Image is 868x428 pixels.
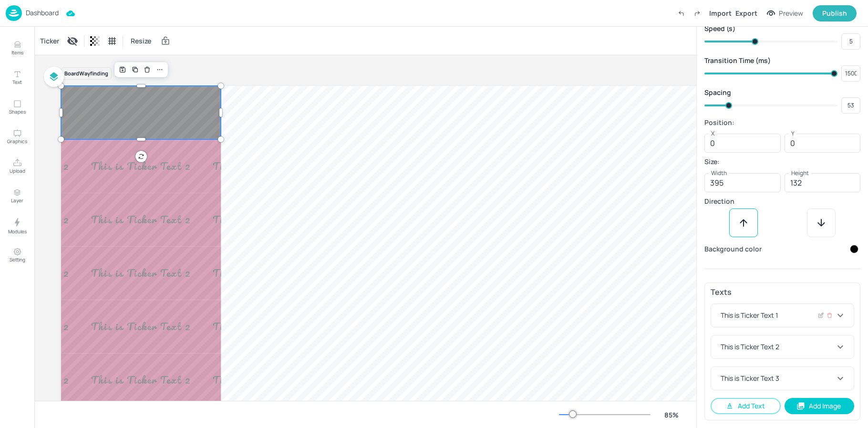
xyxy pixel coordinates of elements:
div: Ticker [38,33,61,49]
div: Speed (s) [704,23,860,33]
p: Dashboard [26,10,59,16]
label: Y [791,129,795,137]
button: Add Image [785,398,855,414]
p: Background color [704,246,762,252]
p: Position: [704,119,860,126]
p: Direction [704,198,860,205]
label: Height [791,169,809,177]
div: Spacing [704,87,860,97]
div: Import [709,8,732,18]
img: logo-86c26b7e.jpg [6,5,22,21]
div: 85 % [660,410,683,420]
div: This is Ticker Text 1 [711,304,854,327]
p: Size: [704,158,860,165]
button: Publish [813,5,857,21]
label: X [711,129,715,137]
button: Add Text [711,398,781,414]
div: This is Ticker Text 3 [719,373,835,383]
button: Preview [761,6,809,21]
div: Export [735,8,757,18]
div: This is Ticker Text 2 [711,335,854,358]
label: Redo (Ctrl + Y) [689,5,705,21]
label: Undo (Ctrl + Z) [673,5,689,21]
div: Save Layout [116,63,129,76]
div: This is Ticker Text 3 [711,367,854,390]
div: Transition Time (ms) [704,55,860,65]
div: Preview [779,8,803,19]
div: Duplicate [129,63,141,76]
label: Width [711,169,727,177]
div: Delete [141,63,154,76]
div: This is Ticker Text 2 [719,342,835,352]
div: Publish [822,8,847,19]
div: This is Ticker Text 1 [719,310,835,320]
div: Display condition [65,33,80,49]
span: Resize [129,36,153,46]
div: Board Wayfinding [61,67,112,80]
p: Texts [711,289,854,295]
